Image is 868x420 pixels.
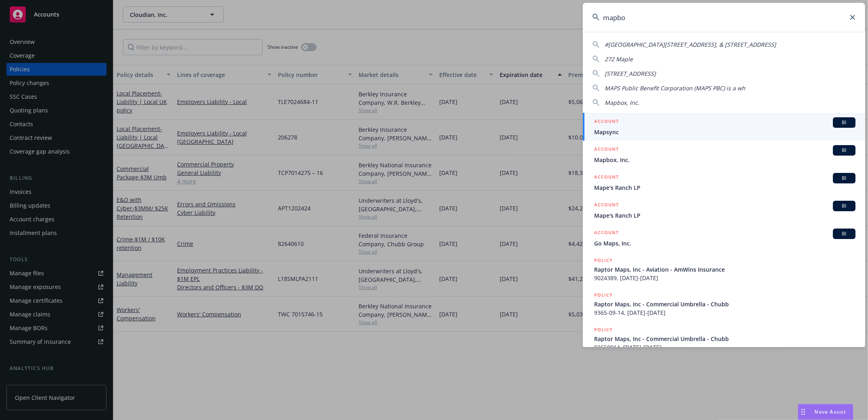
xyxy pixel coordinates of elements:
[798,404,853,420] button: Nova Assist
[836,175,852,182] span: BI
[583,224,865,252] a: ACCOUNTBIGo Maps, Inc.
[594,265,855,274] span: Raptor Maps, Inc - Aviation - AmWins Insurance
[594,335,855,343] span: Raptor Maps, Inc - Commercial Umbrella - Chubb
[583,287,865,321] a: POLICYRaptor Maps, Inc - Commercial Umbrella - Chubb9365-09-14, [DATE]-[DATE]
[605,55,633,63] span: 272 Maple
[594,173,619,183] h5: ACCOUNT
[594,274,855,282] span: 9024389, [DATE]-[DATE]
[605,70,656,77] span: [STREET_ADDRESS]
[836,119,852,126] span: BI
[836,202,852,210] span: BI
[605,99,639,106] span: Mapbox, Inc.
[594,117,619,127] h5: ACCOUNT
[594,239,855,247] span: Go Maps, Inc.
[798,404,808,420] div: Drag to move
[583,168,865,196] a: ACCOUNTBIMape's Ranch LP
[594,291,613,299] h5: POLICY
[594,156,855,164] span: Mapbox, Inc.
[594,326,613,334] h5: POLICY
[594,300,855,308] span: Raptor Maps, Inc - Commercial Umbrella - Chubb
[594,308,855,317] span: 9365-09-14, [DATE]-[DATE]
[594,229,619,238] h5: ACCOUNT
[594,145,619,155] h5: ACCOUNT
[605,41,776,48] span: #[GEOGRAPHIC_DATA][STREET_ADDRESS], & [STREET_ADDRESS]
[583,141,865,168] a: ACCOUNTBIMapbox, Inc.
[583,196,865,224] a: ACCOUNTBIMape's Ranch LP
[594,211,855,220] span: Mape's Ranch LP
[583,252,865,287] a: POLICYRaptor Maps, Inc - Aviation - AmWins Insurance9024389, [DATE]-[DATE]
[594,256,613,264] h5: POLICY
[583,113,865,141] a: ACCOUNTBIMapsync
[605,84,745,92] span: MAPS Public Benefit Corporation (MAPS PBC) is a wh
[836,147,852,154] span: BI
[594,128,855,136] span: Mapsync
[583,321,865,356] a: POLICYRaptor Maps, Inc - Commercial Umbrella - Chubb93650914, [DATE]-[DATE]
[815,408,847,415] span: Nova Assist
[836,230,852,237] span: BI
[583,3,865,32] input: Search...
[594,343,855,351] span: 93650914, [DATE]-[DATE]
[594,201,619,210] h5: ACCOUNT
[594,183,855,192] span: Mape's Ranch LP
